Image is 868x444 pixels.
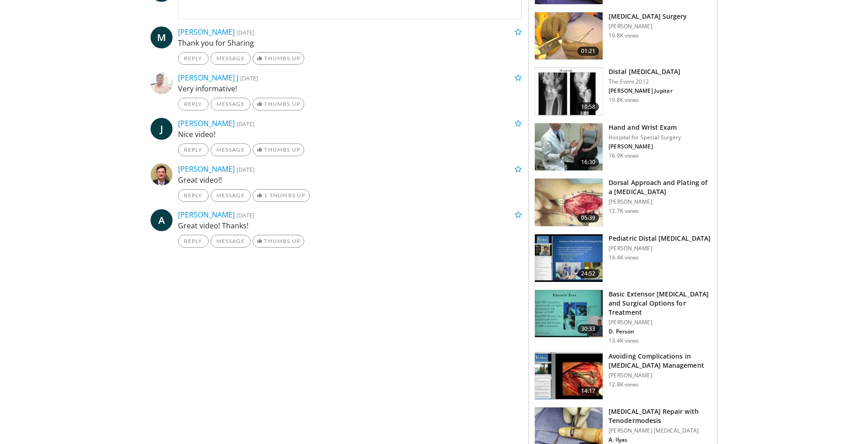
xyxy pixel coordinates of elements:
h3: Hand and Wrist Exam [609,123,681,132]
span: 30:33 [577,324,599,333]
img: Avatar [151,72,173,94]
a: 14:17 Avoiding Complications in [MEDICAL_DATA] Management [PERSON_NAME] 12.8K views [534,352,712,400]
a: [PERSON_NAME] [178,27,235,37]
p: Nice video! [178,129,522,140]
h3: Basic Extensor [MEDICAL_DATA] and Surgical Options for Treatment [609,290,712,317]
a: Reply [178,143,209,156]
a: Thumbs Up [253,52,304,65]
p: [PERSON_NAME] [609,245,711,252]
img: 4d62e26c-5b02-4d58-a187-ef316ad22622.150x105_q85_crop-smart_upscale.jpg [535,12,603,60]
span: 1 [264,192,268,199]
img: Avatar [151,164,173,185]
small: [DATE] [237,211,254,219]
p: [PERSON_NAME] [609,198,712,206]
a: Thumbs Up [253,143,304,156]
p: [PERSON_NAME] [609,143,681,150]
a: 05:39 Dorsal Approach and Plating of a [MEDICAL_DATA] [PERSON_NAME] 12.7K views [534,178,712,227]
p: 14.4K views [609,254,639,261]
a: 30:33 Basic Extensor [MEDICAL_DATA] and Surgical Options for Treatment [PERSON_NAME] D. Person 13... [534,290,712,344]
a: 01:21 [MEDICAL_DATA] Surgery [PERSON_NAME] 19.8K views [534,12,712,60]
p: [PERSON_NAME] [609,319,712,326]
a: [PERSON_NAME] [178,164,235,174]
span: 01:21 [577,47,599,56]
p: 12.7K views [609,207,639,215]
a: Message [210,98,251,111]
a: Message [210,235,251,248]
a: [PERSON_NAME] [178,118,235,128]
a: [PERSON_NAME] [178,210,235,220]
a: Thumbs Up [253,235,304,248]
p: [PERSON_NAME] [609,372,712,379]
small: [DATE] [237,120,254,128]
a: 10:58 Distal [MEDICAL_DATA] The Event 2012 [PERSON_NAME] Jupiter 19.8K views [534,67,712,116]
span: 10:58 [577,102,599,111]
a: Thumbs Up [253,98,304,111]
p: Very informative! [178,83,522,94]
p: 13.4K views [609,337,639,344]
a: Reply [178,189,209,202]
a: A [151,209,173,231]
p: 16.9K views [609,152,639,159]
a: 16:30 Hand and Wrist Exam Hospital for Special Surgery [PERSON_NAME] 16.9K views [534,123,712,171]
img: 1179008b-ca21-4077-ae36-f19d7042cd10.150x105_q85_crop-smart_upscale.jpg [535,123,603,171]
p: 19.8K views [609,96,639,104]
h3: [MEDICAL_DATA] Repair with Tenodermodesis [609,407,712,425]
a: J [151,118,173,140]
a: Message [210,143,251,156]
h3: Avoiding Complications in [MEDICAL_DATA] Management [609,352,712,370]
a: Reply [178,52,209,65]
p: Great video!! [178,174,522,185]
h3: Pediatric Distal [MEDICAL_DATA] [609,234,711,243]
p: D. Person [609,328,712,335]
h3: [MEDICAL_DATA] Surgery [609,12,687,21]
a: M [151,26,173,48]
p: Thank you for Sharing [178,37,522,48]
a: Reply [178,235,209,248]
span: 05:39 [577,213,599,222]
p: Hospital for Special Surgery [609,134,681,141]
p: Great video! Thanks! [178,220,522,231]
a: 1 Thumbs Up [253,189,310,202]
p: [PERSON_NAME] Jupiter [609,87,680,95]
a: 24:52 Pediatric Distal [MEDICAL_DATA] [PERSON_NAME] 14.4K views [534,234,712,282]
a: [PERSON_NAME] J [178,73,238,83]
img: 516b0d10-a1ab-4649-9951-1a3eed398be3.150x105_q85_crop-smart_upscale.jpg [535,179,603,226]
h3: Dorsal Approach and Plating of a [MEDICAL_DATA] [609,178,712,196]
p: [PERSON_NAME] [MEDICAL_DATA] [609,427,712,434]
small: [DATE] [237,165,254,174]
img: bed40874-ca21-42dc-8a42-d9b09b7d8d58.150x105_q85_crop-smart_upscale.jpg [535,290,603,338]
h3: Distal [MEDICAL_DATA] [609,67,680,76]
span: 24:52 [577,269,599,278]
p: 19.8K views [609,32,639,39]
small: [DATE] [237,28,254,37]
a: Message [210,52,251,65]
p: A. Ilyas [609,436,712,444]
span: 16:30 [577,158,599,167]
p: 12.8K views [609,381,639,388]
p: The Event 2012 [609,78,680,85]
img: d5ySKFN8UhyXrjO34xMDoxOjByO_JhYE.150x105_q85_crop-smart_upscale.jpg [535,68,603,115]
a: Reply [178,98,209,111]
img: a1adf488-03e1-48bc-8767-c070b95a647f.150x105_q85_crop-smart_upscale.jpg [535,234,603,282]
span: 14:17 [577,386,599,396]
small: [DATE] [240,74,258,82]
p: [PERSON_NAME] [609,23,687,30]
a: Message [210,189,251,202]
img: 183f4826-d226-4ebc-8b9b-ba57f8a9d0ee.150x105_q85_crop-smart_upscale.jpg [535,352,603,400]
